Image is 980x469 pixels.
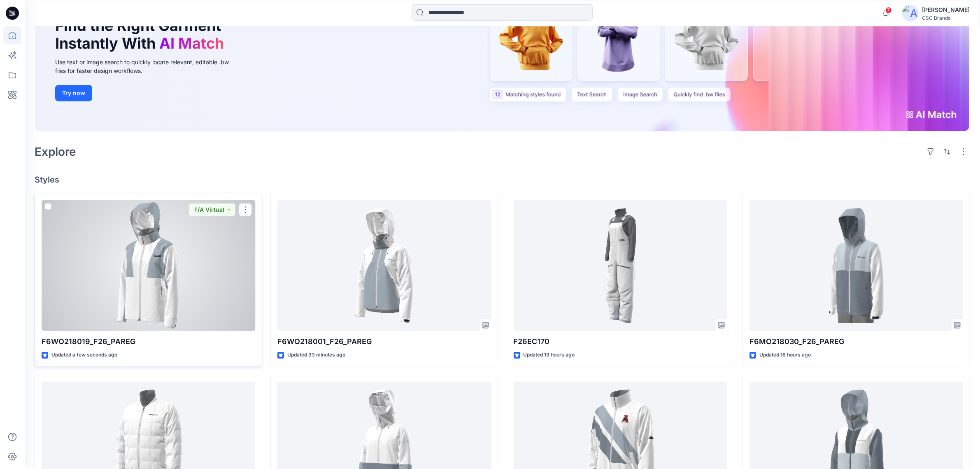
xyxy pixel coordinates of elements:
p: F6MO218030_F26_PAREG [750,336,963,347]
p: F6WO218019_F26_PAREG [42,336,255,347]
a: F6WO218019_F26_PAREG [42,200,255,331]
a: F6MO218030_F26_PAREG [750,200,963,331]
h4: Styles [35,175,970,185]
p: Updated 33 minutes ago [287,351,345,359]
img: avatar [902,5,919,21]
a: F6WO218001_F26_PAREG [277,200,491,331]
button: Try now [55,85,92,101]
a: F26EC170 [514,200,727,331]
p: Updated a few seconds ago [51,351,117,359]
p: Updated 13 hours ago [524,351,575,359]
div: [PERSON_NAME] [922,5,970,15]
div: CSC Brands [922,15,970,21]
p: F26EC170 [514,336,727,347]
span: 7 [885,7,892,14]
p: F6WO218001_F26_PAREG [277,336,491,347]
span: AI Match [159,34,224,52]
p: Updated 18 hours ago [759,351,811,359]
h2: Explore [35,145,76,158]
div: Use text or image search to quickly locate relevant, editable .bw files for faster design workflows. [55,58,240,75]
h1: Find the Right Garment Instantly With [55,17,228,52]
